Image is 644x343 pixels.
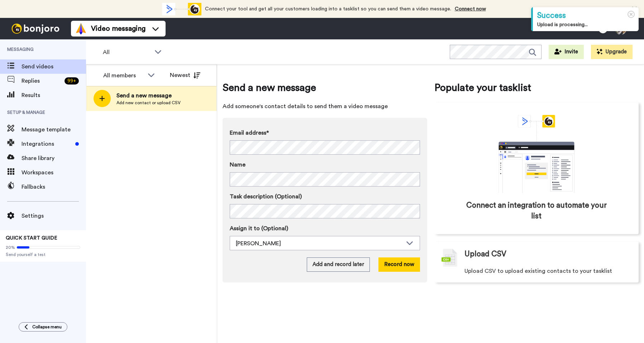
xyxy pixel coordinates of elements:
span: Replies [22,77,62,85]
span: Share library [22,154,86,163]
img: csv-grey.png [442,249,457,267]
span: Name [230,160,245,169]
img: vm-color.svg [75,23,87,34]
button: Add and record later [307,257,370,272]
span: Video messaging [91,24,146,34]
span: All [103,48,151,57]
button: Invite [549,45,584,59]
span: Fallbacks [22,183,86,191]
span: Settings [22,212,86,220]
div: 99 + [65,77,79,84]
button: Upgrade [591,45,633,59]
div: animation [162,3,201,15]
span: Results [22,91,86,100]
div: Upload is processing... [537,21,634,28]
span: Message template [22,125,86,134]
label: Assign it to (Optional) [230,224,420,233]
div: All members [103,71,144,80]
span: Upload CSV [464,249,506,260]
button: Newest [164,68,206,82]
span: Connect an integration to automate your list [465,200,609,222]
span: 20% [6,245,15,250]
span: Integrations [22,140,72,148]
button: Collapse menu [19,322,67,332]
div: [PERSON_NAME] [236,239,402,248]
span: Collapse menu [32,324,62,330]
span: Send videos [22,62,86,71]
span: Send a new message [223,81,427,95]
div: Success [537,10,634,21]
a: Connect now [455,6,486,11]
button: Record now [378,257,420,272]
div: animation [483,115,590,193]
label: Email address* [230,129,420,137]
span: Send a new message [116,91,181,100]
span: QUICK START GUIDE [6,236,57,241]
label: Task description (Optional) [230,192,420,201]
span: Send yourself a test [6,252,80,257]
span: Add someone's contact details to send them a video message [223,102,427,111]
span: Connect your tool and get all your customers loading into a tasklist so you can send them a video... [205,6,451,11]
span: Workspaces [22,168,86,177]
span: Populate your tasklist [434,81,639,95]
img: bj-logo-header-white.svg [9,24,62,34]
span: Add new contact or upload CSV [116,100,181,106]
span: Upload CSV to upload existing contacts to your tasklist [464,267,612,275]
